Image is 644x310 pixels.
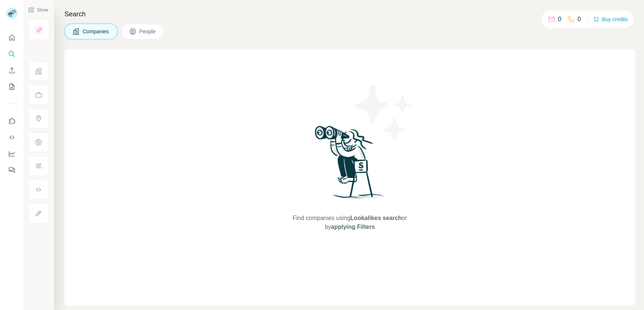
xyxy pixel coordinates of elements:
span: People [139,28,156,35]
p: 0 [578,15,581,24]
span: Lookalikes search [350,215,402,221]
h4: Search [65,9,635,19]
button: Use Surfe on LinkedIn [6,114,18,128]
button: Enrich CSV [6,64,18,77]
button: Dashboard [6,147,18,160]
span: applying Filters [331,224,375,230]
button: Use Surfe API [6,131,18,144]
img: Surfe Illustration - Woman searching with binoculars [311,124,389,206]
button: Buy credits [593,14,628,24]
button: Quick start [6,31,18,44]
p: 0 [558,15,561,24]
button: Show [23,4,53,16]
button: Feedback [6,163,18,177]
button: My lists [6,80,18,93]
span: Companies [83,28,110,35]
button: Search [6,47,18,61]
span: Find companies using or by [290,214,409,231]
img: Surfe Illustration - Stars [350,79,417,146]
